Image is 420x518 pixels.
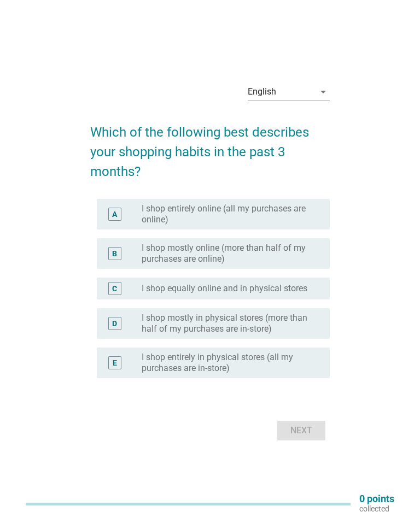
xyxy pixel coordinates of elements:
[142,352,312,374] label: I shop entirely in physical stores (all my purchases are in-store)
[142,283,307,294] label: I shop equally online and in physical stores
[112,248,117,260] div: B
[112,209,117,220] div: A
[142,243,312,264] label: I shop mostly online (more than half of my purchases are online)
[90,111,329,181] h2: Which of the following best describes your shopping habits in the past 3 months?
[112,283,117,295] div: C
[113,357,117,369] div: E
[142,203,312,225] label: I shop entirely online (all my purchases are online)
[248,87,276,97] div: English
[359,494,394,504] p: 0 points
[142,313,312,334] label: I shop mostly in physical stores (more than half of my purchases are in-store)
[112,318,117,329] div: D
[317,85,330,98] i: arrow_drop_down
[359,504,394,514] p: collected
